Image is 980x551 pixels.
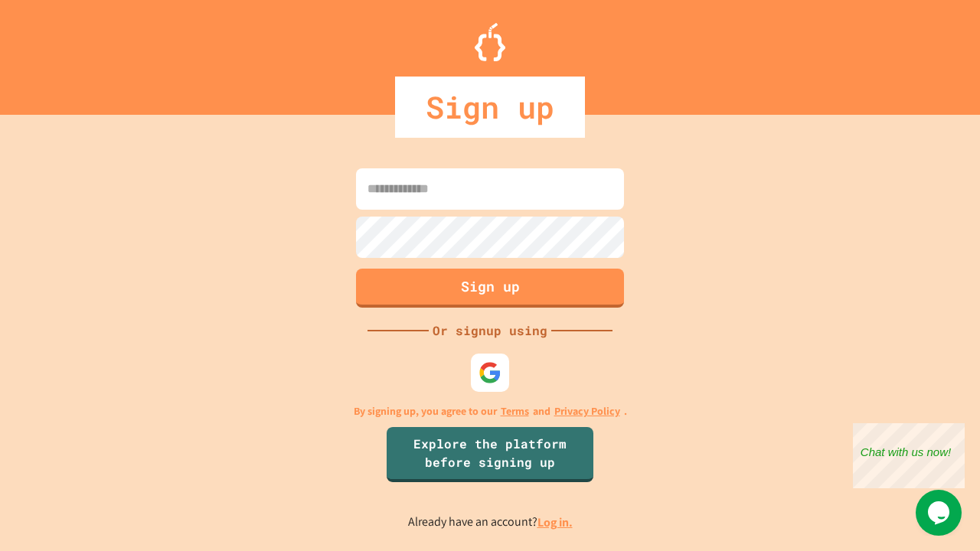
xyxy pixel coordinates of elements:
[479,361,501,384] img: google-icon.svg
[916,490,965,536] iframe: chat widget
[554,403,620,419] a: Privacy Policy
[408,513,573,532] p: Already have an account?
[387,427,593,482] a: Explore the platform before signing up
[429,321,551,340] div: Or signup using
[395,77,585,138] div: Sign up
[475,23,505,61] img: Logo.svg
[501,403,529,419] a: Terms
[537,514,573,530] a: Log in.
[356,269,624,308] button: Sign up
[853,423,965,488] iframe: chat widget
[354,403,627,419] p: By signing up, you agree to our and .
